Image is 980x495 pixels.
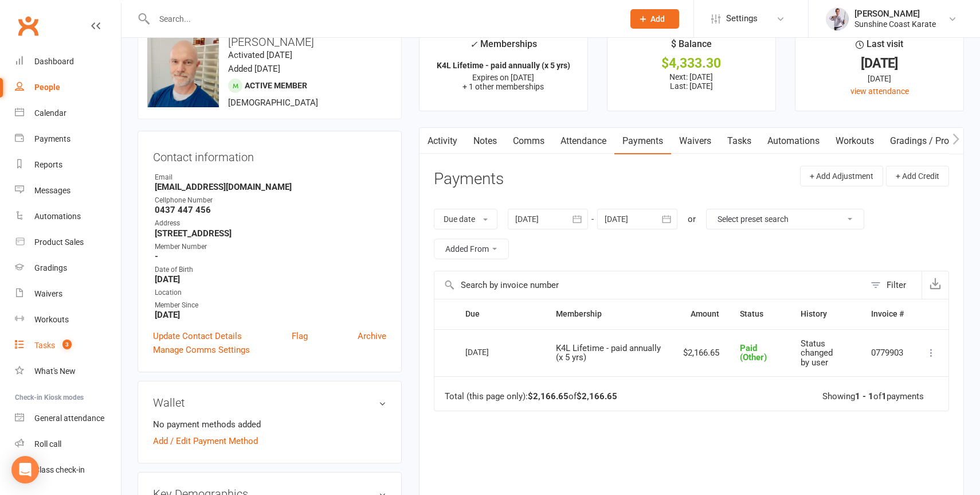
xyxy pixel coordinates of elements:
div: Class check-in [34,465,85,474]
span: 3 [62,340,72,349]
div: Total (this page only): of [445,392,617,402]
strong: 0437 447 456 [155,205,386,215]
a: Messages [15,178,121,204]
a: Reports [15,152,121,178]
span: Paid (Other) [740,343,767,363]
img: image1622447918.png [147,36,219,107]
a: Payments [614,128,671,154]
div: Last visit [856,37,903,57]
div: Roll call [34,439,61,449]
div: Gradings [34,263,67,272]
div: Address [155,218,386,229]
span: Status changed by user [801,338,833,368]
th: Status [730,299,790,329]
th: History [790,299,861,329]
th: Due [455,299,546,329]
button: + Add Adjustment [800,166,883,186]
div: $4,333.30 [618,57,765,69]
div: [PERSON_NAME] [854,9,936,19]
span: Expires on [DATE] [472,73,534,82]
a: What's New [15,358,121,384]
div: Messages [34,186,70,195]
div: Tasks [34,341,55,350]
a: Roll call [15,431,121,457]
strong: 1 - 1 [855,391,873,402]
th: Invoice # [861,299,914,329]
h3: Wallet [153,396,386,409]
a: Flag [292,329,308,343]
div: Showing of payments [822,392,924,402]
div: General attendance [34,414,104,423]
a: Clubworx [14,11,42,40]
i: ✓ [470,39,477,50]
h3: [PERSON_NAME] [147,36,392,48]
a: Dashboard [15,49,121,75]
span: Add [650,14,665,24]
h3: Payments [434,170,504,188]
div: Workouts [34,315,69,324]
div: People [34,83,60,92]
a: Tasks 3 [15,333,121,358]
span: K4L Lifetime - paid annually (x 5 yrs) [556,343,661,363]
time: Added [DATE] [228,64,280,74]
strong: [DATE] [155,274,386,284]
div: Filter [887,278,906,292]
a: Archive [358,329,386,343]
th: Amount [673,299,730,329]
time: Activated [DATE] [228,50,292,60]
a: Product Sales [15,229,121,255]
div: [DATE] [806,72,953,85]
strong: $2,166.65 [577,391,617,402]
strong: - [155,251,386,262]
div: Sunshine Coast Karate [854,19,936,29]
div: What's New [34,367,76,376]
strong: 1 [881,391,887,402]
div: Email [155,172,386,183]
p: Next: [DATE] Last: [DATE] [618,72,765,91]
span: + 1 other memberships [462,82,544,91]
button: Added From [434,239,509,259]
a: Class kiosk mode [15,457,121,483]
div: $ Balance [671,37,712,57]
th: Membership [546,299,673,329]
strong: [DATE] [155,310,386,320]
a: Automations [15,204,121,229]
a: Notes [465,128,505,154]
a: General attendance kiosk mode [15,406,121,431]
a: Add / Edit Payment Method [153,434,258,448]
div: Member Since [155,300,386,311]
a: Workouts [828,128,882,154]
span: [DEMOGRAPHIC_DATA] [228,98,318,108]
a: Payments [15,126,121,152]
a: view attendance [850,87,909,96]
button: Due date [434,209,497,229]
div: Location [155,287,386,298]
a: Gradings [15,255,121,281]
div: Date of Birth [155,264,386,275]
div: [DATE] [465,343,518,361]
span: Settings [726,6,758,32]
img: thumb_image1623729628.png [826,7,849,30]
td: $2,166.65 [673,329,730,377]
a: Activity [420,128,465,154]
a: Waivers [671,128,719,154]
li: No payment methods added [153,418,386,431]
strong: [EMAIL_ADDRESS][DOMAIN_NAME] [155,182,386,192]
td: 0779903 [861,329,914,377]
button: + Add Credit [886,166,949,186]
strong: $2,166.65 [528,391,569,402]
div: Waivers [34,289,62,298]
div: Member Number [155,241,386,252]
div: Payments [34,134,70,143]
a: Calendar [15,100,121,126]
div: or [688,212,696,226]
a: Manage Comms Settings [153,343,250,357]
div: Calendar [34,108,66,118]
input: Search... [151,11,616,27]
a: Update Contact Details [153,329,242,343]
button: Add [630,9,679,29]
strong: [STREET_ADDRESS] [155,228,386,239]
div: Dashboard [34,57,74,66]
div: Memberships [470,37,537,58]
div: Cellphone Number [155,195,386,206]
